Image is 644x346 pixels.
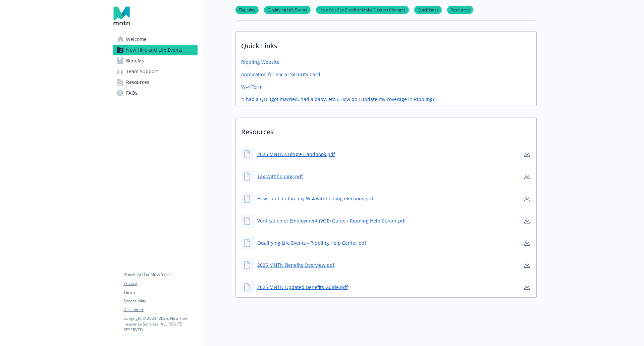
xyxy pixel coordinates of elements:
a: download document [523,283,531,291]
p: Quick Links [236,32,536,56]
a: 2025 MNTN Benefits Overview.pdf [257,261,334,268]
a: Team Support [113,66,198,77]
a: Resources [447,6,473,13]
span: FAQs [126,88,138,98]
a: W-4 Form [241,83,263,90]
span: Team Support [126,66,158,77]
a: Eligibility [235,6,259,13]
a: Disclaimer [123,307,197,313]
a: Qualifying Life Events [264,6,311,13]
a: FAQs [113,88,198,98]
span: Benefits [126,55,144,66]
a: Resources [113,77,198,88]
a: Tax Withholding.pdf [257,173,303,180]
a: download document [523,261,531,269]
span: New Hire and Life Events [126,45,182,55]
p: Copyright © 2024 - 2025 , Newfront Insurance Services, ALL RIGHTS RESERVED [123,315,197,333]
a: download document [523,195,531,203]
a: Benefits [113,55,198,66]
span: Welcome [126,34,147,45]
a: New Hire and Life Events [113,45,198,55]
a: How can I update my W-4 withholding elections.pdf [257,195,373,202]
a: Welcome [113,34,198,45]
a: How You Can Enroll or Make Election Changes [316,6,409,13]
a: download document [523,150,531,158]
a: Terms [123,289,197,295]
a: download document [523,217,531,225]
a: 2025 MNTN Updated Benefits Guide.pdf [257,284,348,291]
a: Verification of Employment (VOE) Guide - Rippling Help Center.pdf [257,217,406,224]
a: "I had a QLE (got married, had a baby, etc.). How do I update my coverage in Rippling?" [241,96,437,103]
a: 2025 MNTN Culture Handbook.pdf [257,151,335,158]
a: Rippling Website [241,58,279,65]
a: Privacy [123,281,197,287]
a: Application for Social Security Card [241,71,320,78]
a: download document [523,172,531,181]
a: Quick Links [414,6,442,13]
a: download document [523,239,531,247]
span: Resources [126,77,149,88]
a: Accessibility [123,298,197,304]
a: Qualifying Life Events - Rippling Help Center.pdf [257,239,366,246]
p: Resources [236,117,536,142]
